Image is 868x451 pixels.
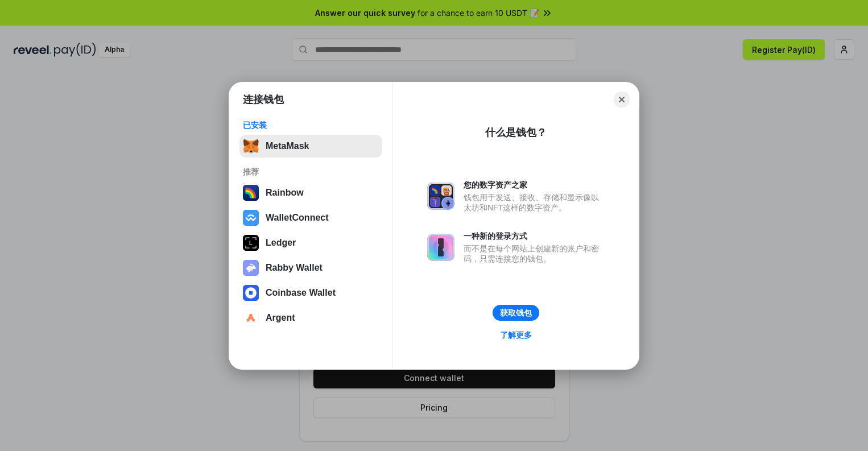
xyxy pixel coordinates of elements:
img: svg+xml,%3Csvg%20fill%3D%22none%22%20height%3D%2233%22%20viewBox%3D%220%200%2035%2033%22%20width%... [243,138,259,154]
img: svg+xml,%3Csvg%20xmlns%3D%22http%3A%2F%2Fwww.w3.org%2F2000%2Fsvg%22%20fill%3D%22none%22%20viewBox... [243,260,259,276]
img: svg+xml,%3Csvg%20xmlns%3D%22http%3A%2F%2Fwww.w3.org%2F2000%2Fsvg%22%20fill%3D%22none%22%20viewBox... [427,234,454,261]
button: Argent [239,307,382,329]
div: 一种新的登录方式 [464,231,605,241]
button: Rabby Wallet [239,256,382,279]
div: Coinbase Wallet [266,288,336,298]
button: Coinbase Wallet [239,282,382,304]
div: 已安装 [243,120,379,130]
img: svg+xml,%3Csvg%20xmlns%3D%22http%3A%2F%2Fwww.w3.org%2F2000%2Fsvg%22%20fill%3D%22none%22%20viewBox... [427,183,454,210]
div: Ledger [266,238,296,248]
img: svg+xml,%3Csvg%20width%3D%2228%22%20height%3D%2228%22%20viewBox%3D%220%200%2028%2028%22%20fill%3D... [243,210,259,226]
button: 获取钱包 [493,305,539,321]
div: 您的数字资产之家 [464,180,605,190]
button: Rainbow [239,181,382,204]
button: WalletConnect [239,206,382,229]
button: MetaMask [239,135,382,158]
button: Close [614,92,630,107]
div: 钱包用于发送、接收、存储和显示像以太坊和NFT这样的数字资产。 [464,192,605,213]
button: Ledger [239,231,382,254]
img: svg+xml,%3Csvg%20xmlns%3D%22http%3A%2F%2Fwww.w3.org%2F2000%2Fsvg%22%20width%3D%2228%22%20height%3... [243,235,259,251]
div: 了解更多 [500,330,532,340]
div: 获取钱包 [500,308,532,318]
div: Rainbow [266,188,304,198]
div: 什么是钱包？ [485,126,547,139]
h1: 连接钱包 [243,93,284,106]
div: 而不是在每个网站上创建新的账户和密码，只需连接您的钱包。 [464,243,605,264]
div: MetaMask [266,141,309,151]
img: svg+xml,%3Csvg%20width%3D%2228%22%20height%3D%2228%22%20viewBox%3D%220%200%2028%2028%22%20fill%3D... [243,285,259,301]
div: 推荐 [243,167,379,177]
img: svg+xml,%3Csvg%20width%3D%22120%22%20height%3D%22120%22%20viewBox%3D%220%200%20120%20120%22%20fil... [243,185,259,201]
img: svg+xml,%3Csvg%20width%3D%2228%22%20height%3D%2228%22%20viewBox%3D%220%200%2028%2028%22%20fill%3D... [243,310,259,326]
div: Argent [266,313,295,323]
a: 了解更多 [493,328,539,342]
div: Rabby Wallet [266,263,323,273]
div: WalletConnect [266,213,329,223]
